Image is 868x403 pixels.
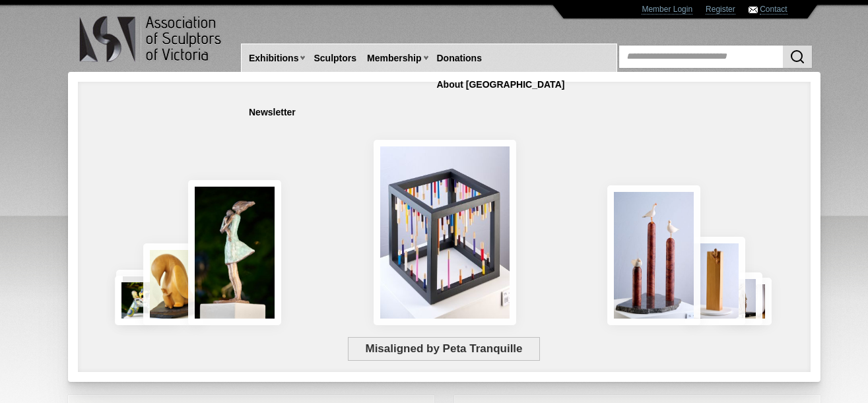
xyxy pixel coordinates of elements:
[244,100,301,125] a: Newsletter
[348,337,540,361] span: Misaligned by Peta Tranquille
[706,5,735,15] a: Register
[607,185,700,325] img: Rising Tides
[188,180,282,325] img: Connection
[374,140,516,325] img: Misaligned
[362,46,426,71] a: Membership
[432,46,487,71] a: Donations
[789,49,805,65] img: Search
[749,7,758,13] img: Contact ASV
[642,5,692,15] a: Member Login
[432,73,570,97] a: About [GEOGRAPHIC_DATA]
[244,46,304,71] a: Exhibitions
[760,5,787,15] a: Contact
[79,13,224,65] img: logo.png
[685,237,745,325] img: Little Frog. Big Climb
[308,46,362,71] a: Sculptors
